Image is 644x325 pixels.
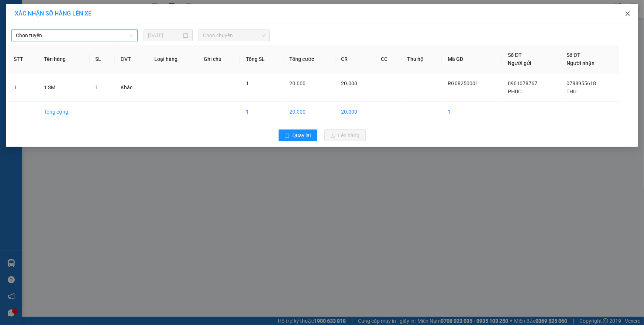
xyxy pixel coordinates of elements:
[335,102,375,122] td: 20.000
[289,80,306,86] span: 20.000
[240,102,283,122] td: 1
[566,89,576,94] span: THU
[246,80,249,86] span: 1
[335,45,375,73] th: CR
[115,73,148,102] td: Khác
[508,80,537,86] span: 0901078767
[90,45,115,73] th: SL
[566,52,581,58] span: Số ĐT
[285,133,290,139] span: rollback
[283,102,335,122] td: 20.000
[448,80,478,86] span: RG08250001
[442,102,502,122] td: 1
[148,31,182,39] input: 15/08/2025
[38,102,89,122] td: Tổng cộng
[324,129,366,141] button: uploadLên hàng
[38,45,89,73] th: Tên hàng
[148,45,198,73] th: Loại hàng
[375,45,402,73] th: CC
[16,30,133,41] span: Chọn tuyến
[402,45,442,73] th: Thu hộ
[115,45,148,73] th: ĐVT
[508,89,521,94] span: PHỤC
[293,131,311,139] span: Quay lại
[566,60,595,66] span: Người nhận
[15,10,92,17] span: XÁC NHẬN SỐ HÀNG LÊN XE
[508,52,522,58] span: Số ĐT
[508,60,531,66] span: Người gửi
[198,45,240,73] th: Ghi chú
[566,80,596,86] span: 0788955618
[8,73,38,102] td: 1
[341,80,358,86] span: 20.000
[279,129,317,141] button: rollbackQuay lại
[8,45,38,73] th: STT
[442,45,502,73] th: Mã GD
[240,45,283,73] th: Tổng SL
[283,45,335,73] th: Tổng cước
[203,30,265,41] span: Chọn chuyến
[38,73,89,102] td: 1 SM
[625,11,631,17] span: close
[96,84,99,90] span: 1
[617,4,638,24] button: Close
